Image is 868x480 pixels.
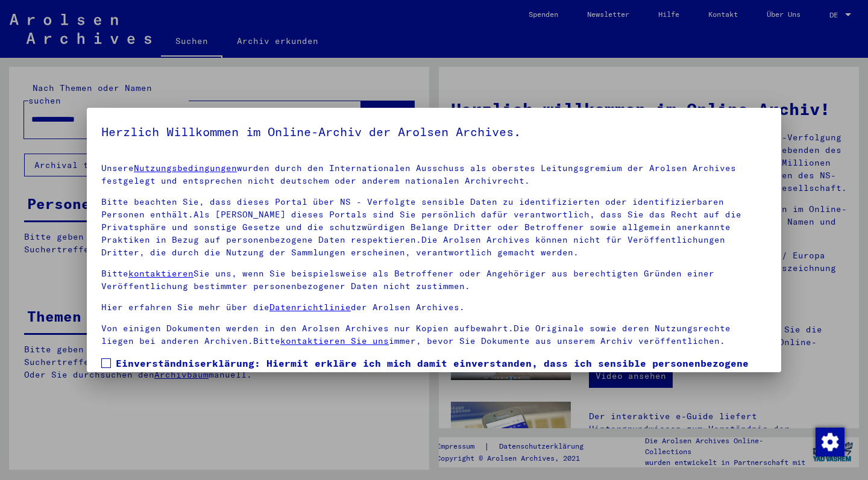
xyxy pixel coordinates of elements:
p: Von einigen Dokumenten werden in den Arolsen Archives nur Kopien aufbewahrt.Die Originale sowie d... [101,322,767,348]
img: Zustimmung ändern [816,428,844,457]
p: Bitte beachten Sie, dass dieses Portal über NS - Verfolgte sensible Daten zu identifizierten oder... [101,196,767,259]
a: kontaktieren Sie uns [280,335,389,346]
span: Einverständniserklärung: Hiermit erkläre ich mich damit einverstanden, dass ich sensible personen... [116,356,767,414]
p: Unsere wurden durch den Internationalen Ausschuss als oberstes Leitungsgremium der Arolsen Archiv... [101,162,767,187]
h5: Herzlich Willkommen im Online-Archiv der Arolsen Archives. [101,122,767,142]
a: Nutzungsbedingungen [134,163,237,173]
a: kontaktieren [128,268,193,279]
p: Hier erfahren Sie mehr über die der Arolsen Archives. [101,301,767,314]
p: Bitte Sie uns, wenn Sie beispielsweise als Betroffener oder Angehöriger aus berechtigten Gründen ... [101,267,767,293]
a: Datenrichtlinie [269,302,351,313]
